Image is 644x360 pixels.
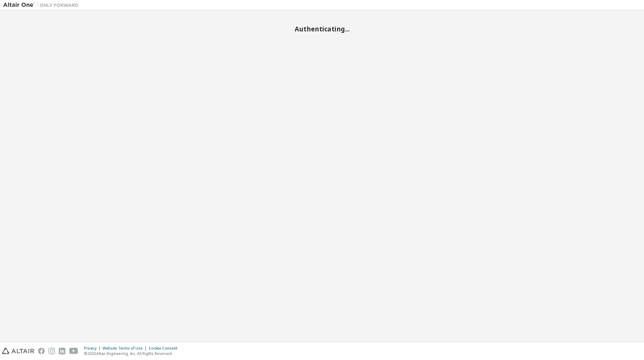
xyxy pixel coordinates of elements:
div: Cookie Consent [149,346,181,351]
img: linkedin.svg [59,348,65,354]
img: youtube.svg [69,348,78,354]
img: altair_logo.svg [2,348,34,354]
div: Website Terms of Use [103,346,149,351]
p: © 2025 Altair Engineering, Inc. All Rights Reserved. [84,351,181,356]
img: Altair One [3,2,82,8]
img: facebook.svg [38,348,45,354]
div: Privacy [84,346,103,351]
img: instagram.svg [48,348,55,354]
h2: Authenticating... [3,25,641,33]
